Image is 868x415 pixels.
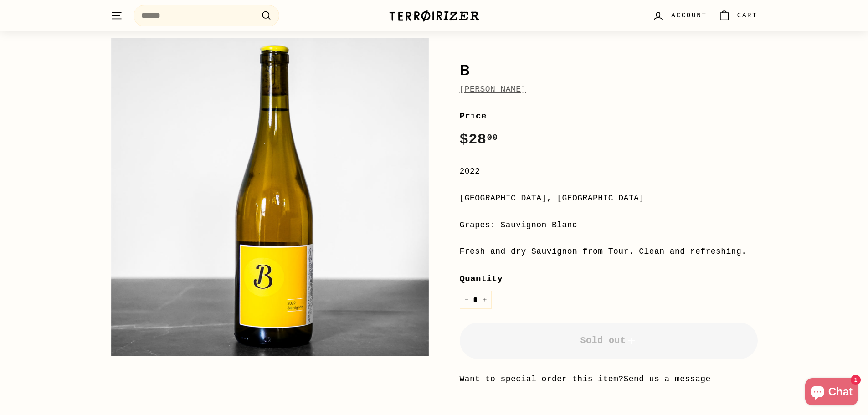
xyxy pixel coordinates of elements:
div: Grapes: Sauvignon Blanc [460,219,758,232]
a: Cart [713,2,763,29]
span: Cart [737,10,758,20]
span: Account [671,10,707,20]
button: Reduce item quantity by one [460,291,473,309]
button: Sold out [460,323,758,359]
div: [GEOGRAPHIC_DATA], [GEOGRAPHIC_DATA] [460,192,758,205]
button: Increase item quantity by one [478,291,492,309]
sup: 00 [487,133,498,143]
inbox-online-store-chat: Shopify online store chat [802,378,861,408]
img: B [111,38,429,356]
a: Send us a message [624,374,711,384]
input: quantity [460,291,492,309]
span: $28 [460,131,498,148]
div: 2022 [460,165,758,178]
label: Price [460,109,758,123]
a: [PERSON_NAME] [460,85,526,94]
li: Want to special order this item? [460,373,758,386]
a: Account [647,2,712,29]
div: Fresh and dry Sauvignon from Tour. Clean and refreshing. [460,245,758,258]
h1: B [460,63,758,78]
span: Sold out [580,335,637,346]
label: Quantity [460,272,758,286]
